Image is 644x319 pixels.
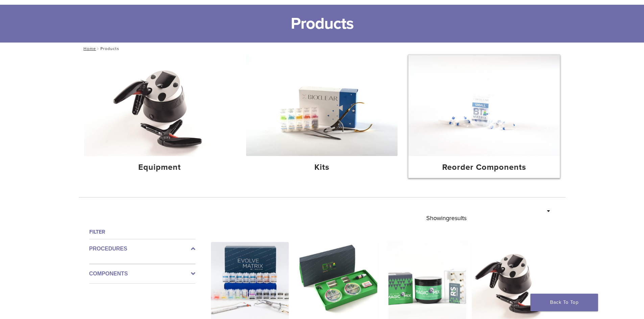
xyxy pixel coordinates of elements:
[408,55,560,156] img: Reorder Components
[84,55,236,156] img: Equipment
[81,46,96,51] a: Home
[530,294,598,311] a: Back To Top
[89,228,195,236] h4: Filter
[79,43,566,55] nav: Products
[84,55,236,178] a: Equipment
[414,161,554,174] h4: Reorder Components
[252,161,392,174] h4: Kits
[89,270,195,278] label: Components
[96,47,100,50] span: /
[89,245,195,253] label: Procedures
[426,211,467,225] p: Showing results
[246,55,398,156] img: Kits
[246,55,398,178] a: Kits
[408,55,560,178] a: Reorder Components
[90,161,230,174] h4: Equipment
